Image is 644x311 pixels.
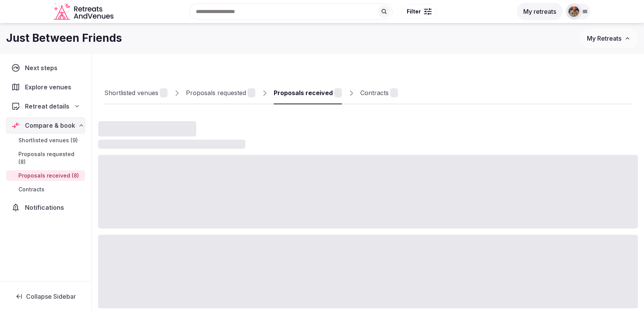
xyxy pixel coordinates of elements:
div: Proposals requested [186,88,246,97]
div: Shortlisted venues [104,88,158,97]
span: Filter [407,8,421,15]
button: My Retreats [580,29,638,48]
span: Proposals requested (8) [18,150,82,166]
div: Contracts [360,88,389,97]
a: Proposals received [274,82,342,104]
span: My Retreats [587,35,621,42]
button: Filter [402,4,437,19]
a: Shortlisted venues [104,82,168,104]
button: Collapse Sidebar [6,288,85,305]
a: Shortlisted venues (9) [6,135,85,146]
span: Explore venues [25,82,74,92]
span: Collapse Sidebar [26,293,76,300]
a: Contracts [6,184,85,195]
span: Shortlisted venues (9) [18,137,78,144]
svg: Retreats and Venues company logo [54,3,115,20]
span: Compare & book [25,121,75,130]
a: Explore venues [6,79,85,95]
a: Visit the homepage [54,3,115,20]
span: Proposals received (8) [18,172,79,179]
a: Proposals requested (8) [6,149,85,167]
img: julen [568,6,579,17]
span: Next steps [25,63,61,72]
a: Proposals received (8) [6,170,85,181]
a: My retreats [517,8,563,15]
a: Next steps [6,60,85,76]
a: Notifications [6,199,85,216]
div: Proposals received [274,88,333,97]
a: Contracts [360,82,398,104]
span: Contracts [18,186,44,193]
h1: Just Between Friends [6,31,122,46]
span: Notifications [25,203,67,212]
button: My retreats [517,3,563,20]
span: Retreat details [25,102,69,111]
a: Proposals requested [186,82,255,104]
